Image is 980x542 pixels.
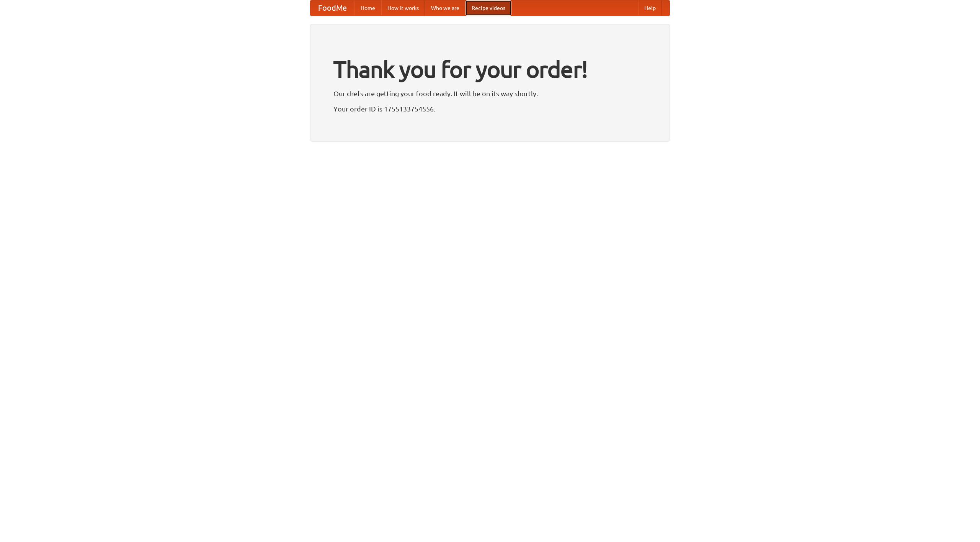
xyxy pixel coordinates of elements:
a: Help [638,0,662,16]
a: How it works [381,0,425,16]
p: Your order ID is 1755133754556. [333,103,647,115]
a: Home [354,0,381,16]
p: Our chefs are getting your food ready. It will be on its way shortly. [333,88,647,99]
a: Recipe videos [465,0,511,16]
h1: Thank you for your order! [333,51,647,88]
a: Who we are [425,0,465,16]
a: FoodMe [310,0,354,16]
